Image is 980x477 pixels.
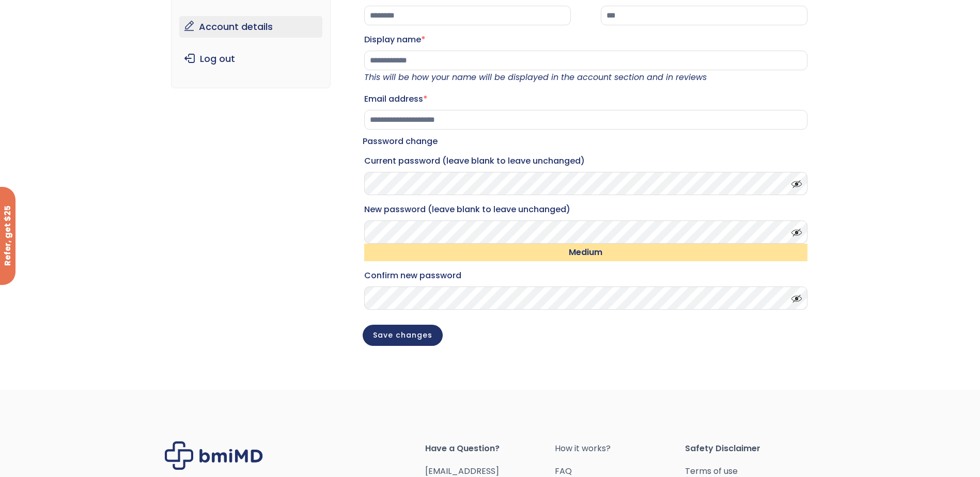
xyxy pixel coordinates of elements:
[363,134,438,149] legend: Password change
[179,16,322,38] a: Account details
[364,31,807,48] label: Display name
[555,441,685,456] a: How it works?
[685,441,815,456] span: Safety Disclaimer
[364,71,707,83] em: This will be how your name will be displayed in the account section and in reviews
[364,91,807,107] label: Email address
[364,153,807,169] label: Current password (leave blank to leave unchanged)
[165,441,263,470] img: Brand Logo
[179,48,322,70] a: Log out
[364,244,807,261] div: Medium
[425,441,555,456] span: Have a Question?
[363,325,443,346] button: Save changes
[364,267,807,284] label: Confirm new password
[364,201,807,218] label: New password (leave blank to leave unchanged)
